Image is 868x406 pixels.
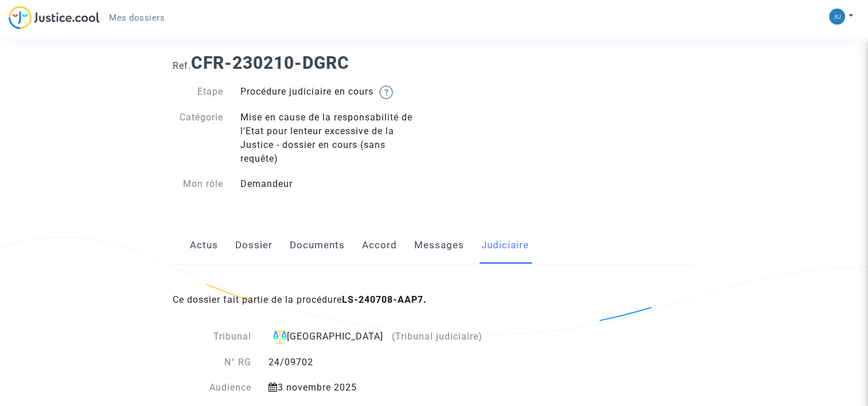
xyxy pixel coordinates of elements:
[191,53,349,73] b: CFR-230210-DGRC
[260,381,492,395] div: 3 novembre 2025
[392,331,482,342] span: (Tribunal judiciaire)
[173,330,260,344] div: Tribunal
[9,6,100,29] img: jc-logo.svg
[379,85,393,99] img: help.svg
[232,177,434,191] div: Demandeur
[829,9,845,25] img: 8f0cfbef4df3659569055899764d5a24
[342,294,427,305] b: LS-240708-AAP7.
[164,111,232,166] div: Catégorie
[232,111,434,166] div: Mise en cause de la responsabilité de l'Etat pour lenteur excessive de la Justice - dossier en co...
[260,356,492,369] div: 24/09702
[414,227,464,264] a: Messages
[232,85,434,99] div: Procédure judiciaire en cours
[235,227,273,264] a: Dossier
[164,85,232,99] div: Etape
[173,60,191,71] span: Ref.
[173,294,427,305] span: Ce dossier fait partie de la procédure
[268,330,484,344] div: [GEOGRAPHIC_DATA]
[173,356,260,369] div: N° RG
[164,177,232,191] div: Mon rôle
[362,227,397,264] a: Accord
[481,227,529,264] a: Judiciaire
[273,330,287,344] img: icon-faciliter-sm.svg
[290,227,345,264] a: Documents
[190,227,218,264] a: Actus
[100,9,174,26] a: Mes dossiers
[109,13,165,23] span: Mes dossiers
[173,381,260,395] div: Audience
